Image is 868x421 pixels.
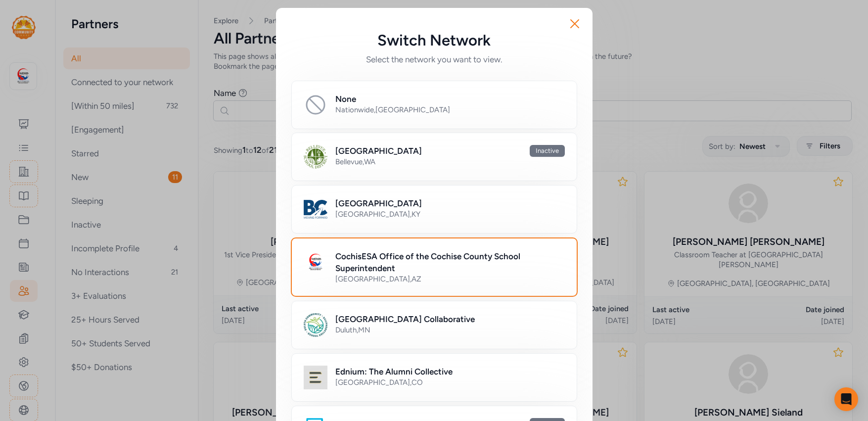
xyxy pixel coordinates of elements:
img: Logo [304,313,327,337]
h2: [GEOGRAPHIC_DATA] [335,145,422,157]
div: [GEOGRAPHIC_DATA] , KY [335,209,565,219]
h2: CochisESA Office of the Cochise County School Superintendent [335,250,565,274]
div: Inactive [530,145,565,157]
span: Select the network you want to view. [292,53,577,65]
img: Logo [304,366,327,389]
img: Logo [304,197,327,221]
div: Nationwide , [GEOGRAPHIC_DATA] [335,105,565,115]
h2: None [335,93,356,105]
div: Duluth , MN [335,325,565,335]
div: Open Intercom Messenger [834,387,858,411]
h2: [GEOGRAPHIC_DATA] [335,197,422,209]
img: Logo [304,250,327,274]
div: Bellevue , WA [335,157,565,167]
div: [GEOGRAPHIC_DATA] , CO [335,377,565,387]
h5: Switch Network [292,32,577,49]
h2: [GEOGRAPHIC_DATA] Collaborative [335,313,475,325]
div: [GEOGRAPHIC_DATA] , AZ [335,274,565,284]
img: Logo [304,145,327,169]
h2: Ednium: The Alumni Collective [335,366,453,377]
